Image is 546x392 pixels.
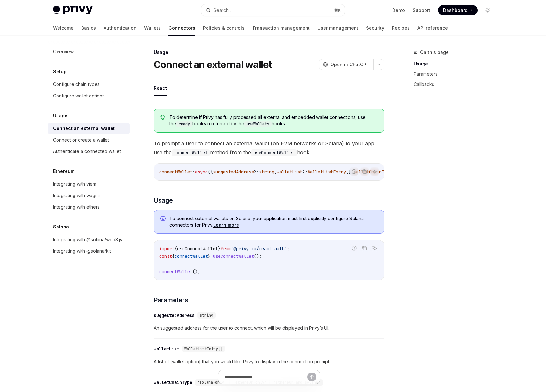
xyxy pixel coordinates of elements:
svg: Info [160,216,167,222]
button: Toggle dark mode [483,5,493,15]
button: Copy the contents from the code block [360,167,369,176]
a: API reference [417,20,448,36]
span: ⌘ K [334,8,341,13]
span: '@privy-io/react-auth' [231,246,287,251]
span: { [172,253,175,259]
div: Configure wallet options [53,92,105,100]
span: ?: [254,169,259,175]
a: Learn more [213,222,239,228]
h5: Setup [53,68,66,75]
span: connectWallet [175,253,208,259]
a: Dashboard [438,5,478,15]
button: Copy the contents from the code block [360,244,369,252]
a: User management [317,20,358,36]
a: Integrating with viem [48,178,130,190]
a: Integrating with wagmi [48,190,130,201]
div: Search... [214,6,231,14]
a: Transaction management [252,20,310,36]
span: import [159,246,175,251]
span: A list of [wallet option] that you would like Privy to display in the connection prompt. [154,358,384,365]
span: Usage [154,196,173,205]
a: Policies & controls [203,20,245,36]
span: async [195,169,208,175]
div: suggestedAddress [154,312,195,319]
span: = [210,253,213,259]
span: To determine if Privy has fully processed all external and embedded wallet connections, use the b... [169,114,378,127]
span: useConnectWallet [177,246,218,251]
img: light logo [53,6,93,15]
a: Callbacks [414,79,498,89]
h5: Ethereum [53,167,74,175]
a: Integrating with ethers [48,201,130,213]
button: Ask AI [370,167,379,176]
button: Open in ChatGPT [319,59,373,70]
span: WalletListEntry[] [184,346,222,351]
div: walletList [154,346,179,352]
div: Connect or create a wallet [53,136,109,144]
a: Authentication [104,20,136,36]
span: To prompt a user to connect an external wallet (on EVM networks or Solana) to your app, use the m... [154,139,384,157]
h1: Connect an external wallet [154,59,272,70]
h5: Usage [53,112,67,119]
a: Welcome [53,20,74,36]
span: Parameters [154,296,188,304]
div: Integrating with @solana/web3.js [53,236,122,243]
span: } [218,246,221,251]
span: ({ [208,169,213,175]
span: from [221,246,231,251]
a: Overview [48,46,130,58]
code: ready [176,121,192,127]
a: Recipes [392,20,410,36]
div: Usage [154,49,384,56]
svg: Tip [160,115,165,120]
a: Authenticate a connected wallet [48,146,130,157]
span: } [208,253,210,259]
a: Security [366,20,384,36]
button: React [154,81,167,96]
span: connectWallet [159,169,192,175]
button: Report incorrect code [350,167,358,176]
div: Integrating with wagmi [53,192,100,199]
a: Wallets [144,20,161,36]
span: useConnectWallet [213,253,254,259]
span: string [200,313,213,318]
span: [], [346,169,354,175]
button: Ask AI [370,244,379,252]
span: connectWallet [159,269,192,274]
span: Open in ChatGPT [331,61,370,68]
a: Parameters [414,69,498,79]
a: Connect an external wallet [48,123,130,134]
span: Dashboard [443,7,468,13]
span: walletList [277,169,302,175]
a: Configure chain types [48,79,130,90]
div: Integrating with viem [53,180,96,188]
span: { [175,246,177,251]
h5: Solana [53,223,69,231]
code: useWallets [244,121,272,127]
span: (); [254,253,261,259]
span: (); [192,269,200,274]
code: connectWallet [172,149,210,156]
button: Report incorrect code [350,244,358,252]
a: Connectors [168,20,195,36]
a: Integrating with @solana/web3.js [48,234,130,245]
span: : [192,169,195,175]
a: Demo [392,7,405,13]
span: const [159,253,172,259]
a: Basics [81,20,96,36]
button: Search...⌘K [201,4,345,16]
div: Overview [53,48,74,56]
a: Usage [414,59,498,69]
div: Configure chain types [53,81,100,88]
div: Integrating with @solana/kit [53,247,111,255]
span: suggestedAddress [213,169,254,175]
span: An suggested address for the user to connect, which will be displayed in Privy’s UI. [154,324,384,332]
span: ?: [302,169,308,175]
span: , [274,169,277,175]
a: Configure wallet options [48,90,130,102]
span: ; [287,246,290,251]
a: Support [413,7,430,13]
a: Integrating with @solana/kit [48,245,130,257]
div: Integrating with ethers [53,203,100,211]
span: WalletListEntry [308,169,346,175]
